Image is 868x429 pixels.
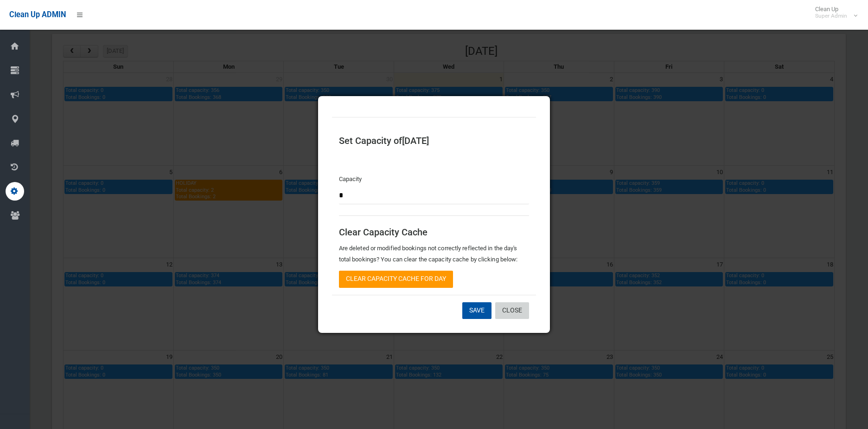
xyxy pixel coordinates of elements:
[339,243,529,265] p: Are deleted or modified bookings not correctly reflected in the day's total bookings? You can cle...
[339,136,529,146] h3: Set Capacity of
[339,174,362,185] label: Capacity
[815,13,847,19] small: Super Admin
[811,6,856,19] span: Clean Up
[495,302,529,319] a: Close
[462,302,491,319] button: Save
[339,227,529,237] h3: Clear Capacity Cache
[339,271,453,288] a: Clear Capacity Cache for Day
[9,10,66,19] span: Clean Up ADMIN
[402,135,429,146] span: [DATE]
